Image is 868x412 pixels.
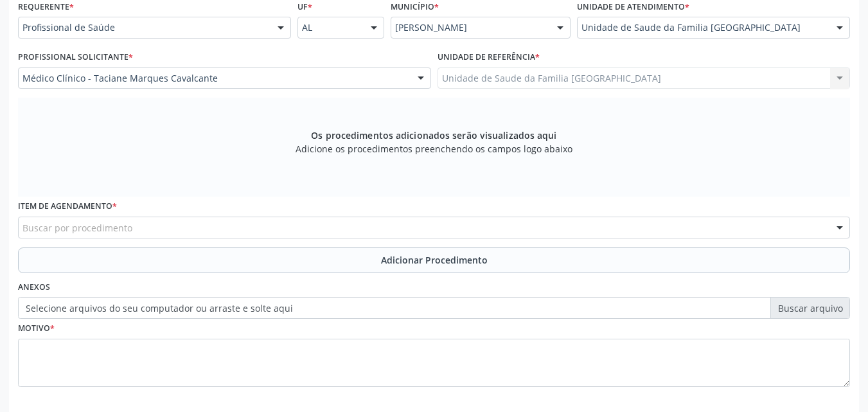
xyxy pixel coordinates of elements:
[22,72,405,85] span: Médico Clínico - Taciane Marques Cavalcante
[438,48,540,67] label: Unidade de referência
[18,319,55,339] label: Motivo
[381,253,488,267] span: Adicionar Procedimento
[18,48,133,67] label: Profissional Solicitante
[18,247,850,273] button: Adicionar Procedimento
[296,142,572,156] span: Adicione os procedimentos preenchendo os campos logo abaixo
[22,21,265,34] span: Profissional de Saúde
[18,197,117,217] label: Item de agendamento
[22,221,132,235] span: Buscar por procedimento
[581,21,824,34] span: Unidade de Saude da Familia [GEOGRAPHIC_DATA]
[395,21,544,34] span: [PERSON_NAME]
[18,278,50,298] label: Anexos
[311,129,556,142] span: Os procedimentos adicionados serão visualizados aqui
[302,21,358,34] span: AL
